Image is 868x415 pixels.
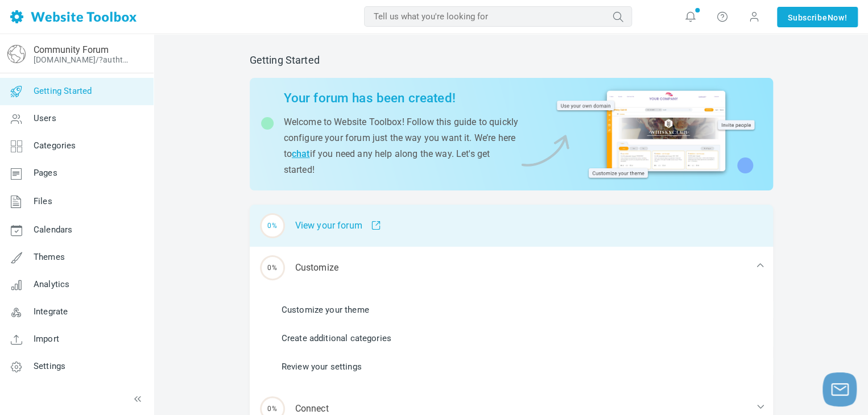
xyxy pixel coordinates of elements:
[260,255,285,280] span: 0%
[284,90,519,106] h2: Your forum has been created!
[34,225,72,235] span: Calendars
[34,252,65,262] span: Themes
[250,247,773,289] div: Customize
[282,332,391,345] a: Create additional categories
[34,86,92,96] span: Getting Started
[827,11,847,24] span: Now!
[34,44,109,55] a: Community Forum
[34,168,57,178] span: Pages
[34,113,56,123] span: Users
[34,334,59,344] span: Import
[250,54,773,67] h2: Getting Started
[260,213,285,238] span: 0%
[7,45,26,63] img: globe-icon.png
[34,361,65,371] span: Settings
[282,304,369,316] a: Customize your theme
[34,196,52,206] span: Files
[284,114,519,178] p: Welcome to Website Toolbox! Follow this guide to quickly configure your forum just the way you wa...
[250,205,773,247] div: View your forum
[822,372,857,406] button: Launch chat
[34,140,76,151] span: Categories
[364,6,632,27] input: Tell us what you're looking for
[34,55,133,64] a: [DOMAIN_NAME]/?authtoken=8fba2fa8476304743421913d94eaf293&rememberMe=1
[292,148,310,159] a: chat
[34,279,69,289] span: Analytics
[34,306,68,317] span: Integrate
[250,205,773,247] a: 0% View your forum
[282,360,362,373] a: Review your settings
[777,7,858,27] a: SubscribeNow!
